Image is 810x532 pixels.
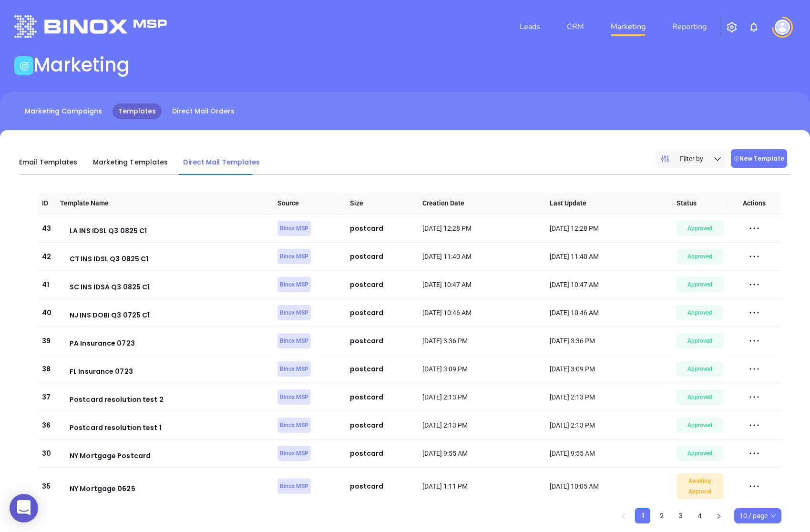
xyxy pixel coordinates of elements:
div: [DATE] 9:55 AM [422,448,542,459]
a: Direct Mail Orders [166,103,240,119]
span: 10 / page [739,509,776,523]
span: Approved [679,223,721,234]
th: Last Update [546,192,673,215]
div: [DATE] 10:47 AM [422,279,542,290]
span: Binox MSP [280,481,308,491]
li: 3 [673,508,688,523]
div: 39 [42,336,52,346]
div: postcard [350,448,415,459]
a: 2 [655,509,669,523]
button: left [616,508,631,523]
div: NY Mortgage 0625 [70,483,135,494]
div: 36 [42,420,52,430]
li: 1 [635,508,650,523]
th: Status [673,192,727,215]
a: 4 [693,509,707,523]
h1: Marketing [33,53,130,76]
span: Binox MSP [280,223,308,234]
div: 41 [42,279,52,290]
div: FL Insurance 0723 [70,366,133,377]
div: Postcard resolution test 2 [70,394,164,405]
div: postcard [350,364,415,374]
div: postcard [350,307,415,318]
span: Binox MSP [280,448,308,459]
th: Actions [727,192,781,215]
div: PA Insurance 0723 [70,338,135,349]
div: [DATE] 10:46 AM [550,307,669,318]
span: Approved [679,448,721,459]
div: postcard [350,279,415,290]
th: Source [274,192,346,215]
div: NY Mortgage Postcard [70,450,151,461]
img: user [775,20,790,35]
span: Email Templates [19,157,78,167]
div: 43 [42,223,52,234]
img: logo [14,15,167,38]
a: CRM [563,17,588,36]
div: postcard [350,251,415,262]
th: Creation Date [419,192,545,215]
a: 3 [674,509,688,523]
div: [DATE] 10:46 AM [422,307,542,318]
div: [DATE] 3:36 PM [550,336,669,346]
span: Awaiting Approval [679,476,721,497]
button: right [711,508,727,523]
div: 37 [42,392,52,402]
div: [DATE] 11:40 AM [422,251,542,262]
a: 1 [636,509,650,523]
a: Templates [113,103,162,119]
div: postcard [350,223,415,234]
li: Previous Page [616,508,631,523]
div: LA INS IDSL Q3 0825 C1 [70,225,147,236]
div: [DATE] 2:13 PM [550,392,669,402]
span: Approved [679,307,721,318]
span: Binox MSP [280,420,308,430]
a: Marketing Campaigns [19,103,108,119]
div: 42 [42,251,52,262]
div: [DATE] 2:13 PM [422,420,542,430]
div: postcard [350,481,415,491]
div: 30 [42,448,52,459]
span: Binox MSP [280,336,308,346]
div: CT INS IDSL Q3 0825 C1 [70,253,148,265]
div: postcard [350,336,415,346]
span: Approved [679,279,721,290]
span: Binox MSP [280,392,308,402]
div: [DATE] 3:09 PM [550,364,669,374]
span: Binox MSP [280,279,308,290]
div: [DATE] 10:47 AM [550,279,669,290]
span: Binox MSP [280,251,308,262]
div: NJ INS DOBI Q3 0725 C1 [70,309,150,321]
a: Leads [516,17,544,36]
th: Size [346,192,419,215]
li: 4 [692,508,707,523]
a: Marketing [607,17,649,36]
div: [DATE] 2:13 PM [422,392,542,402]
div: [DATE] 3:36 PM [422,336,542,346]
div: [DATE] 11:40 AM [550,251,669,262]
span: Filter by [680,153,703,164]
li: Next Page [711,508,727,523]
div: 38 [42,364,52,374]
li: 2 [654,508,669,523]
img: iconNotification [748,21,759,33]
span: left [621,513,626,519]
span: Approved [679,364,721,374]
div: Postcard resolution test 1 [70,422,162,433]
span: Binox MSP [280,307,308,318]
span: right [716,513,722,519]
th: ID [38,192,56,215]
div: [DATE] 12:28 PM [422,223,542,234]
div: [DATE] 10:05 AM [550,481,669,491]
div: [DATE] 1:11 PM [422,481,542,491]
div: postcard [350,392,415,402]
div: postcard [350,420,415,430]
a: Reporting [668,17,710,36]
span: Direct Mail Templates [183,157,260,167]
div: 35 [42,481,52,491]
span: Approved [679,251,721,262]
div: [DATE] 3:09 PM [422,364,542,374]
th: Template Name [56,192,274,215]
div: 40 [42,307,52,318]
span: Binox MSP [280,364,308,374]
